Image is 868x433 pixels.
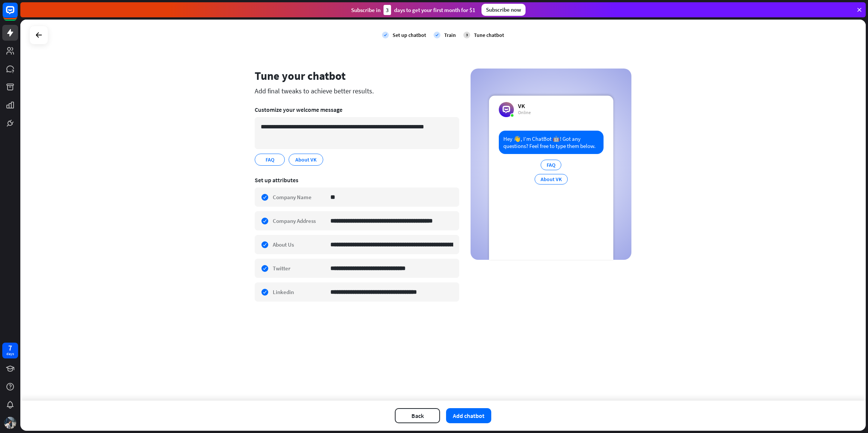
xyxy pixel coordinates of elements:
[518,102,531,110] div: VK
[446,408,491,423] button: Add chatbot
[255,106,459,113] div: Customize your welcome message
[255,69,459,83] div: Tune your chatbot
[8,345,12,351] div: 7
[295,156,317,164] span: About VK
[2,343,18,358] a: 7 days
[444,32,456,38] div: Train
[255,176,459,184] div: Set up attributes
[499,131,604,154] div: Hey 👋, I’m ChatBot 🤖! Got any questions? Feel free to type them below.
[6,351,14,357] div: days
[6,3,29,26] button: Open LiveChat chat widget
[265,156,275,164] span: FAQ
[393,32,426,38] div: Set up chatbot
[384,5,391,15] div: 3
[255,87,459,95] div: Add final tweaks to achieve better results.
[395,408,440,423] button: Back
[535,174,568,184] div: About VK
[351,5,475,15] div: Subscribe in days to get your first month for $1
[463,32,470,38] div: 3
[541,160,561,170] div: FAQ
[481,4,526,16] div: Subscribe now
[382,32,389,38] i: check
[518,110,531,116] div: Online
[474,32,504,38] div: Tune chatbot
[434,32,440,38] i: check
